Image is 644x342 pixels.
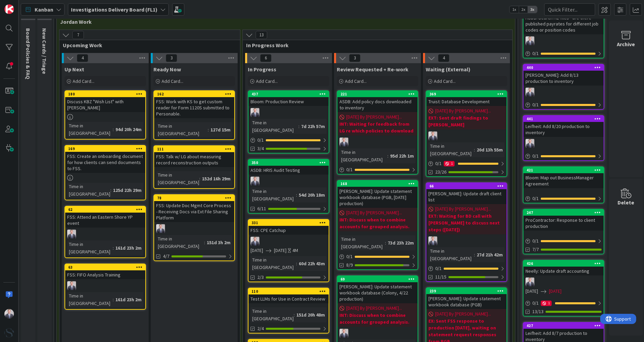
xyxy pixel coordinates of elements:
[618,198,634,206] div: Delete
[523,6,604,58] a: ASDB: Search AZ files - are there published payrates for different job codes or position codesJC0/1
[435,310,491,318] span: [DATE] By [PERSON_NAME]...
[251,256,296,271] div: Time in [GEOGRAPHIC_DATA]
[526,36,534,45] img: JC
[526,288,538,295] span: [DATE]
[523,167,604,188] div: 421Bloom: Map out BusinessManager Agreement
[337,97,418,112] div: ASDB: Add policy docs downloaded to inventory
[337,276,418,282] div: 69
[523,65,604,71] div: 440
[113,296,114,303] span: :
[65,146,145,173] div: 169FSS: Create an onboarding document for how clients can send documents to FSS.
[65,152,145,173] div: FSS: Create an onboarding document for how clients can send documents to FSS.
[523,116,604,122] div: 441
[110,186,111,194] span: :
[154,146,234,152] div: 111
[346,166,353,173] span: 0 / 1
[532,195,539,202] span: 0 / 1
[428,213,504,233] b: EXT: Waiting for BD call with [PERSON_NAME] to discuss next steps ([DATE])
[523,210,604,231] div: 247ProContractor: Response to client production
[337,91,418,97] div: 221
[257,205,266,212] span: 6/11
[426,91,507,106] div: 369Truist: Database Development
[337,187,418,208] div: [PERSON_NAME]: Update statement workbook database (PGB, [DATE] production)
[385,239,386,247] span: :
[523,101,604,109] div: 0/1
[249,226,329,235] div: FSS: CPE Catchup
[249,288,329,294] div: 110
[65,264,146,310] a: 63FSS: FIFO Analysis TrainingJCTime in [GEOGRAPHIC_DATA]:161d 23h 2m
[337,180,418,270] a: 168[PERSON_NAME]: Update statement workbook database (PGB, [DATE] production)[DATE] By [PERSON_NA...
[251,187,296,202] div: Time in [GEOGRAPHIC_DATA]
[532,237,539,245] span: 0 / 1
[200,175,232,182] div: 152d 16h 29m
[154,91,234,97] div: 162
[523,299,604,307] div: 0/11
[387,152,388,160] span: :
[249,166,329,175] div: ASDB: HRIS Audit Testing
[339,312,416,325] b: INT: Discuss when to combine accounts for grouped analysis.
[65,146,145,152] div: 169
[114,296,143,303] div: 161d 23h 2m
[532,308,544,315] span: 13/13
[426,159,507,168] div: 0/11
[67,183,110,198] div: Time in [GEOGRAPHIC_DATA]
[339,121,416,134] b: INT: Waiting for feedback from LG re which policies to download
[114,244,143,252] div: 161d 23h 2m
[248,219,329,282] a: 331FSS: CPE CatchupJC[DATE][DATE]4MTime in [GEOGRAPHIC_DATA]:60d 22h 43m2/3
[339,138,348,146] img: JC
[526,88,534,96] img: JC
[426,264,507,273] div: 0/1
[251,108,259,117] img: JC
[35,5,53,14] span: Kanban
[386,239,416,247] div: 73d 23h 22m
[337,91,418,112] div: 221ASDB: Add policy docs downloaded to inventory
[249,220,329,226] div: 331
[208,126,209,133] span: :
[337,165,418,174] div: 0/1
[260,54,272,62] span: 6
[523,139,604,148] div: JC
[113,244,114,252] span: :
[65,206,145,228] div: 62FSS: Attend an Eastern Shore YP event
[346,262,353,269] span: 8/9
[527,65,604,70] div: 440
[523,122,604,137] div: Leifheit: Add 8/20 production to inventory
[435,273,446,281] span: 11/15
[429,184,507,188] div: 66
[249,91,329,97] div: 437
[339,329,348,338] img: JC
[296,260,297,267] span: :
[523,277,604,286] div: JC
[523,115,604,161] a: 441Leifheit: Add 8/20 production to inventoryJC0/1
[523,167,604,173] div: 421
[475,251,504,258] div: 27d 21h 42m
[77,54,88,62] span: 4
[426,288,507,294] div: 239
[532,50,539,57] span: 0 / 1
[65,97,145,112] div: Discuss KBZ "Wish List" with [PERSON_NAME]
[346,113,402,121] span: [DATE] By [PERSON_NAME]...
[65,264,145,279] div: 63FSS: FIFO Analysis Training
[14,1,31,9] span: Support
[523,88,604,96] div: JC
[527,323,604,328] div: 427
[111,186,143,194] div: 125d 22h 29m
[426,183,507,189] div: 66
[209,126,232,133] div: 127d 15m
[65,281,145,290] div: JC
[426,189,507,204] div: [PERSON_NAME]: Update draft client list
[65,91,145,112] div: 180Discuss KBZ "Wish List" with [PERSON_NAME]
[434,78,456,84] span: Add Card...
[523,173,604,188] div: Bloom: Map out BusinessManager Agreement
[156,122,208,137] div: Time in [GEOGRAPHIC_DATA]
[252,160,329,165] div: 350
[523,152,604,160] div: 0/1
[426,90,507,177] a: 369Truist: Database Development[DATE] By [PERSON_NAME]...EXT: Sent draft findings to [PERSON_NAME...
[429,92,507,96] div: 369
[295,311,327,319] div: 151d 20h 48m
[346,253,353,260] span: 0 / 1
[337,138,418,146] div: JC
[527,261,604,266] div: 426
[523,116,604,137] div: 441Leifheit: Add 8/20 production to inventory
[298,123,299,130] span: :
